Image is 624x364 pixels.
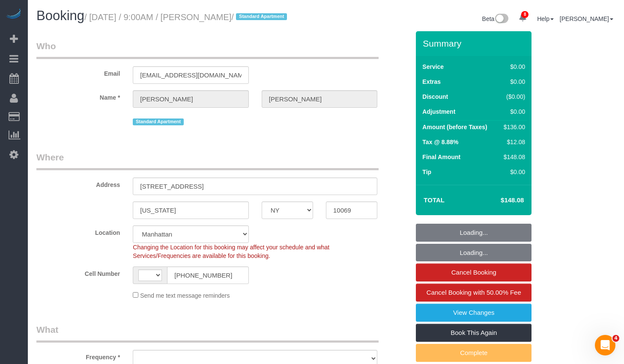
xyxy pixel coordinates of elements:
input: Last Name [262,90,377,108]
a: Book This Again [416,324,531,342]
input: Cell Number [167,266,248,284]
label: Discount [422,92,448,101]
span: 4 [612,335,619,342]
legend: Where [36,151,379,170]
img: Automaid Logo [5,9,22,21]
input: Email [133,66,248,84]
label: Name * [30,90,126,102]
label: Tip [422,168,431,176]
small: / [DATE] / 9:00AM / [PERSON_NAME] [84,12,290,22]
div: ($0.00) [500,92,525,101]
label: Frequency * [30,350,126,361]
label: Tax @ 8.88% [422,138,458,146]
span: Send me text message reminders [140,292,230,299]
label: Service [422,62,444,71]
div: $12.08 [500,138,525,146]
img: New interface [494,14,508,25]
h4: $148.08 [475,197,524,204]
span: / [231,12,290,22]
a: View Changes [416,304,531,322]
input: Zip Code [326,201,377,219]
iframe: Intercom live chat [595,335,615,355]
legend: What [36,323,379,343]
a: 8 [514,9,531,27]
label: Amount (before Taxes) [422,123,487,131]
input: First Name [133,90,248,108]
input: City [133,201,248,219]
label: Final Amount [422,153,460,161]
a: Help [537,15,554,22]
div: $0.00 [500,168,525,176]
legend: Who [36,40,379,59]
a: Cancel Booking with 50.00% Fee [416,284,531,302]
label: Extras [422,77,441,86]
span: Standard Apartment [236,13,287,20]
span: Changing the Location for this booking may affect your schedule and what Services/Frequencies are... [133,244,329,259]
div: $136.00 [500,123,525,131]
label: Email [30,66,126,78]
label: Cell Number [30,266,126,278]
span: 8 [521,11,528,18]
div: $148.08 [500,153,525,161]
a: Cancel Booking [416,263,531,281]
span: Cancel Booking with 50.00% Fee [427,289,521,296]
h3: Summary [423,38,527,48]
div: $0.00 [500,62,525,71]
a: Beta [482,15,509,22]
strong: Total [424,196,445,204]
label: Adjustment [422,107,455,116]
span: Booking [36,8,84,23]
label: Address [30,178,126,189]
label: Location [30,225,126,237]
div: $0.00 [500,107,525,116]
div: $0.00 [500,77,525,86]
a: [PERSON_NAME] [560,15,613,22]
span: Standard Apartment [133,118,184,125]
